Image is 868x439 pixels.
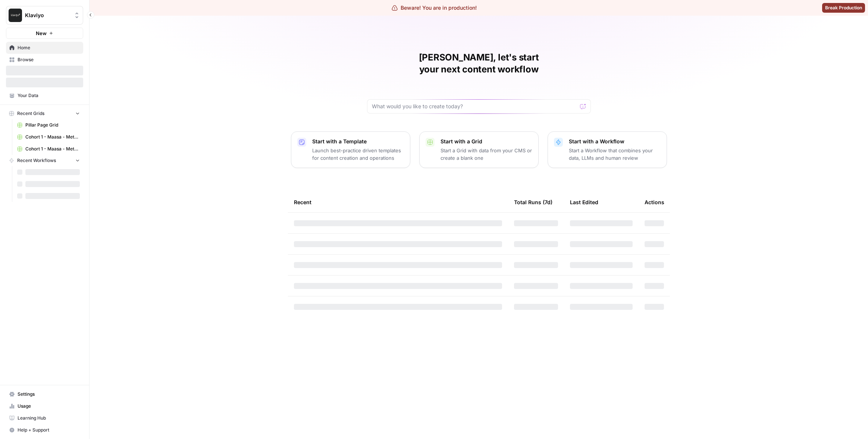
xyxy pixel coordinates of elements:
a: Browse [6,54,83,66]
button: Start with a TemplateLaunch best-practice driven templates for content creation and operations [291,131,410,168]
button: Start with a GridStart a Grid with data from your CMS or create a blank one [419,131,539,168]
span: New [36,29,47,37]
a: Your Data [6,90,83,102]
a: Learning Hub [6,412,83,424]
div: Beware! You are in production! [392,4,477,12]
span: Usage [18,403,80,410]
div: Total Runs (7d) [514,192,552,212]
span: Home [18,44,80,51]
h1: [PERSON_NAME], let's start your next content workflow [367,52,591,75]
button: Workspace: Klaviyo [6,6,83,25]
span: Recent Workflows [17,157,56,164]
p: Start a Workflow that combines your data, LLMs and human review [569,147,661,162]
a: Home [6,42,83,54]
input: What would you like to create today? [372,103,577,110]
a: Settings [6,388,83,400]
button: Start with a WorkflowStart a Workflow that combines your data, LLMs and human review [548,131,667,168]
a: Pillar Page Grid [14,119,83,131]
span: Cohort 1 - Maasa - Metadescription for blog Grid (1) [25,134,80,140]
span: Klaviyo [25,12,70,19]
button: Help + Support [6,424,83,436]
span: Your Data [18,92,80,99]
p: Start a Grid with data from your CMS or create a blank one [441,147,532,162]
p: Start with a Workflow [569,138,661,145]
span: Help + Support [18,427,80,433]
div: Recent [294,192,502,212]
span: Recent Grids [17,110,44,117]
span: Learning Hub [18,415,80,421]
a: Usage [6,400,83,412]
span: Cohort 1 - Maasa - Metadescription for blog Grid [25,146,80,152]
p: Start with a Template [312,138,404,145]
span: Break Production [825,4,862,11]
p: Start with a Grid [441,138,532,145]
button: Break Production [822,3,865,13]
span: Settings [18,391,80,398]
a: Cohort 1 - Maasa - Metadescription for blog Grid [14,143,83,155]
a: Cohort 1 - Maasa - Metadescription for blog Grid (1) [14,131,83,143]
img: Klaviyo Logo [9,9,22,22]
button: New [6,28,83,39]
span: Pillar Page Grid [25,122,80,128]
div: Actions [645,192,664,212]
button: Recent Workflows [6,155,83,166]
button: Recent Grids [6,108,83,119]
p: Launch best-practice driven templates for content creation and operations [312,147,404,162]
div: Last Edited [570,192,598,212]
span: Browse [18,56,80,63]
